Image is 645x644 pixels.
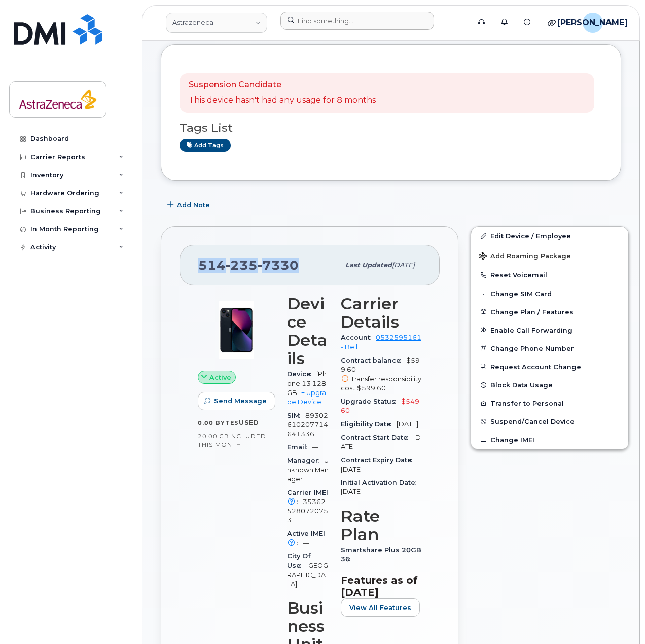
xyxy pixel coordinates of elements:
div: Quicklinks [541,13,574,33]
span: — [303,539,309,547]
span: Active [209,373,231,382]
span: iPhone 13 128GB [287,370,327,397]
div: Jamal Abdi [576,13,621,33]
span: Active IMEI [287,530,325,547]
a: 0532595161 - Bell [341,334,421,350]
span: 7330 [258,258,299,273]
a: + Upgrade Device [287,389,326,406]
button: Suspend/Cancel Device [471,412,628,431]
a: Add tags [180,139,231,152]
span: Manager [287,457,324,464]
span: Smartshare Plus 20GB 36 [341,546,421,563]
p: Suspension Candidate [189,79,376,91]
span: SIM [287,412,305,419]
h3: Tags List [180,122,602,134]
h3: Device Details [287,295,329,368]
span: Last updated [345,261,392,269]
button: Add Note [161,196,219,214]
span: 0.00 Bytes [198,419,239,426]
span: Suspend/Cancel Device [490,418,575,425]
span: 353625280720753 [287,498,328,524]
h3: Rate Plan [341,507,421,544]
span: 235 [226,258,258,273]
span: used [239,419,259,426]
input: Find something... [280,12,434,30]
span: included this month [198,432,266,449]
span: 514 [198,258,299,273]
span: $599.60 [341,356,421,393]
span: Contract Expiry Date [341,456,417,464]
h3: Features as of [DATE] [341,574,421,598]
span: Change Plan / Features [490,308,574,315]
span: 20.00 GB [198,433,229,440]
button: Change Phone Number [471,339,628,357]
span: Contract balance [341,356,406,364]
a: Edit Device / Employee [471,227,628,245]
h3: Carrier Details [341,295,421,331]
button: Enable Call Forwarding [471,321,628,339]
span: 89302610207714641336 [287,412,328,438]
span: View All Features [349,603,411,613]
span: Eligibility Date [341,420,397,428]
img: image20231002-3703462-1ig824h.jpeg [206,300,267,361]
p: This device hasn't had any usage for 8 months [189,95,376,106]
span: Email [287,443,312,451]
button: Add Roaming Package [471,245,628,266]
span: [PERSON_NAME] [557,17,628,29]
span: [DATE] [341,488,363,495]
button: Block Data Usage [471,376,628,394]
span: Contract Start Date [341,434,413,441]
span: [GEOGRAPHIC_DATA] [287,562,328,588]
span: City Of Use [287,552,311,569]
span: Upgrade Status [341,398,401,405]
span: [DATE] [341,466,363,473]
span: Account [341,334,376,341]
button: View All Features [341,598,420,617]
span: Initial Activation Date [341,479,421,486]
span: [DATE] [397,420,418,428]
span: Unknown Manager [287,457,329,483]
span: Carrier IMEI [287,489,328,506]
button: Change IMEI [471,431,628,449]
span: Add Roaming Package [479,252,571,262]
button: Send Message [198,392,275,410]
span: Device [287,370,316,378]
span: — [312,443,318,451]
button: Transfer to Personal [471,394,628,412]
button: Change Plan / Features [471,303,628,321]
button: Change SIM Card [471,284,628,303]
span: Transfer responsibility cost [341,375,421,392]
span: Send Message [214,396,267,406]
span: Enable Call Forwarding [490,326,572,334]
span: $599.60 [357,384,386,392]
button: Request Account Change [471,357,628,376]
span: [DATE] [392,261,415,269]
button: Reset Voicemail [471,266,628,284]
a: Astrazeneca [166,13,267,33]
span: Add Note [177,200,210,210]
